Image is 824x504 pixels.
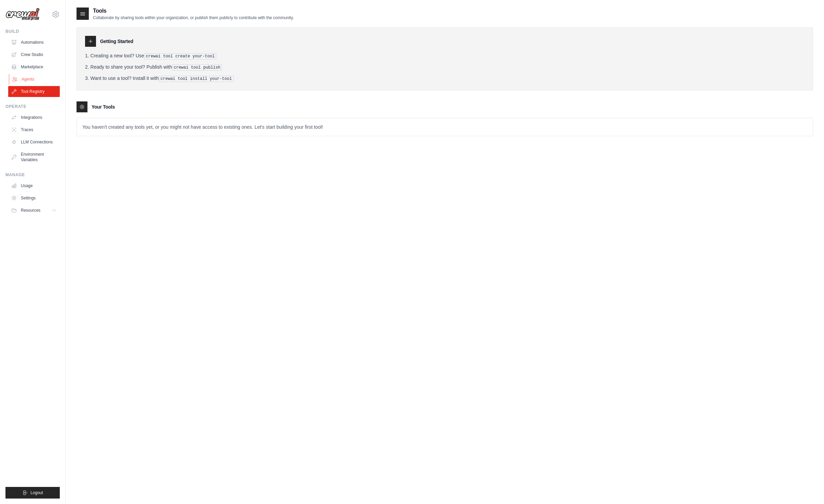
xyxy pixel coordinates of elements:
li: Ready to share your tool? Publish with [85,64,805,71]
h3: Your Tools [92,103,115,110]
li: Want to use a tool? Install it with [85,75,805,82]
li: Creating a new tool? Use [85,52,805,59]
a: Automations [8,37,60,48]
pre: crewai tool install your-tool [159,76,234,82]
span: Resources [21,208,40,213]
button: Resources [8,205,60,216]
h2: Tools [93,7,294,15]
a: Usage [8,180,60,191]
div: Operate [5,104,60,109]
span: Logout [30,490,43,495]
a: Integrations [8,112,60,123]
p: Collaborate by sharing tools within your organization, or publish them publicly to contribute wit... [93,15,294,20]
div: Manage [5,172,60,178]
a: Crew Studio [8,49,60,60]
a: Traces [8,124,60,135]
a: Marketplace [8,61,60,72]
a: Tool Registry [8,86,60,97]
a: LLM Connections [8,137,60,148]
pre: crewai tool create your-tool [144,53,217,59]
img: Logo [5,8,40,21]
a: Settings [8,193,60,204]
div: Build [5,29,60,34]
button: Logout [5,487,60,499]
a: Agents [9,74,60,85]
p: You haven't created any tools yet, or you might not have access to existing ones. Let's start bui... [77,118,813,136]
pre: crewai tool publish [172,65,222,71]
a: Environment Variables [8,149,60,165]
h3: Getting Started [100,38,133,45]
